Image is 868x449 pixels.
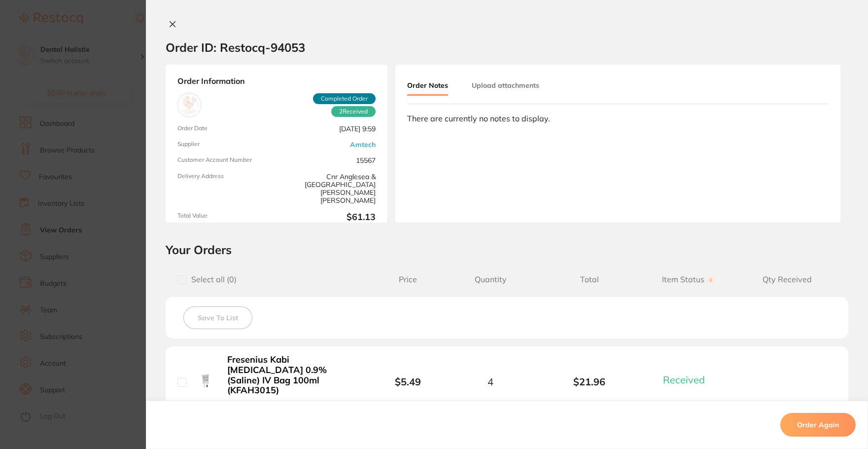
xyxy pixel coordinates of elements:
span: Completed Order [313,93,376,104]
span: Price [375,275,441,284]
b: $5.49 [395,375,421,388]
span: Product Code: A551 [227,400,301,409]
b: $61.13 [280,212,376,223]
h2: Your Orders [166,242,848,257]
strong: Order Information [177,76,376,85]
span: [DATE] 9:59 [280,125,376,133]
span: Quantity [441,275,540,284]
span: Order Date [177,125,273,133]
b: $21.96 [540,376,639,387]
h2: Order ID: Restocq- 94053 [166,40,305,55]
button: Received [660,374,717,386]
span: Cnr Anglesea & [GEOGRAPHIC_DATA][PERSON_NAME][PERSON_NAME] [280,173,376,204]
button: Save To List [183,306,252,329]
span: Delivery Address [177,173,273,204]
div: There are currently no notes to display. [407,114,829,123]
button: Fresenius Kabi [MEDICAL_DATA] 0.9% (Saline) IV Bag 100ml (KFAH3015) Product Code: A551 [224,354,360,409]
span: Total Value [177,212,273,223]
button: Order Notes [407,76,448,96]
span: 4 [487,376,493,387]
img: Fresenius Kabi Sodium Chloride 0.9% (Saline) IV Bag 100ml (KFAH3015) [194,369,217,392]
button: Order Again [780,413,856,437]
span: Item Status [639,275,738,284]
span: Received [663,374,705,386]
span: Supplier [177,141,273,149]
button: Upload attachments [472,76,539,94]
span: Received [331,106,376,117]
span: Total [540,275,639,284]
span: 15567 [280,156,376,164]
a: Amtech [350,141,376,149]
b: Fresenius Kabi [MEDICAL_DATA] 0.9% (Saline) IV Bag 100ml (KFAH3015) [227,355,357,396]
span: Qty Received [737,275,836,284]
span: Customer Account Number [177,156,273,164]
img: Amtech [180,96,199,114]
span: Select all ( 0 ) [186,275,237,284]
